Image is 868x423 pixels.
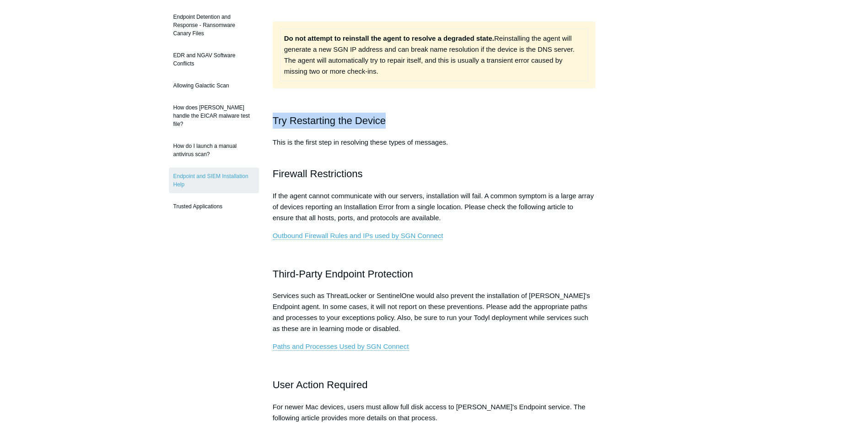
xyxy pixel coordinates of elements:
[284,34,494,42] strong: Do not attempt to reinstall the agent to resolve a degraded state.
[169,168,259,193] a: Endpoint and SIEM Installation Help
[169,99,259,133] a: How does [PERSON_NAME] handle the EICAR malware test file?
[169,77,259,94] a: Allowing Galactic Scan
[169,198,259,215] a: Trusted Applications
[273,190,596,223] p: If the agent cannot communicate with our servers, installation will fail. A common symptom is a l...
[273,113,596,129] h2: Try Restarting the Device
[273,166,596,182] h2: Firewall Restrictions
[169,47,259,72] a: EDR and NGAV Software Conflicts
[273,342,409,351] a: Paths and Processes Used by SGN Connect
[273,137,596,159] p: This is the first step in resolving these types of messages.
[169,137,259,163] a: How do I launch a manual antivirus scan?
[169,8,259,42] a: Endpoint Detention and Response - Ransomware Canary Files
[273,266,596,282] h2: Third-Party Endpoint Protection
[273,377,596,393] h2: User Action Required
[273,290,596,334] p: Services such as ThreatLocker or SentinelOne would also prevent the installation of [PERSON_NAME]...
[280,29,588,81] td: Reinstalling the agent will generate a new SGN IP address and can break name resolution if the de...
[273,232,443,240] a: Outbound Firewall Rules and IPs used by SGN Connect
